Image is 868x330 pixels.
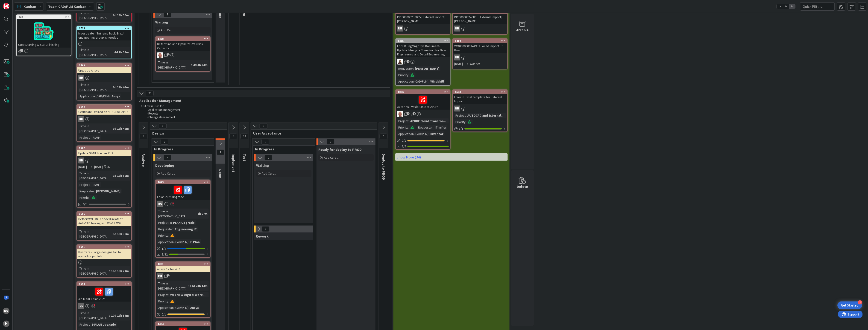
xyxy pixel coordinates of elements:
[396,90,450,110] div: 1036Autodesk Vault Basic to Azure
[397,111,403,117] img: RK
[191,62,192,67] span: :
[188,239,189,244] span: :
[397,26,403,32] div: RH
[77,212,131,226] div: 1666BetterWMF still needed in latest AutoCAD tooling and Win11 OS?
[78,94,110,99] div: Application (CAD/PLM)
[77,249,131,259] div: Illustrate - Large designs fail to upload or publish
[77,75,131,81] div: RH
[76,146,132,208] a: 1667Update SIMIT license 11.3RH[DATE][DATE]2MTime in [GEOGRAPHIC_DATA]:9d 18h 56mProject:-RUN-Req...
[3,308,9,314] div: RS
[453,90,507,94] div: 1573
[188,305,189,310] span: :
[327,139,334,145] span: 0
[146,91,154,96] span: 26
[77,26,131,30] div: 1726
[140,134,147,139] span: 2
[112,50,113,55] span: :
[156,201,210,207] div: RS
[76,211,132,241] a: 1666BetterWMF still needed in latest AutoCAD tooling and Win11 OS?Time in [GEOGRAPHIC_DATA]:9d 19...
[109,268,110,273] span: :
[111,85,111,90] span: :
[157,299,168,304] div: Priority
[78,82,111,92] div: Time in [GEOGRAPHIC_DATA]
[407,112,410,115] span: 7
[256,163,269,168] span: Waiting
[157,201,163,207] div: RS
[189,305,200,310] div: Ansys
[428,79,429,84] span: :
[229,134,237,139] span: 4
[152,131,221,135] span: Design
[396,138,450,143] div: 0/1
[454,26,460,32] div: RH
[78,116,84,122] div: RH
[167,274,170,277] span: 1
[111,13,111,18] span: :
[156,37,210,41] div: 1468
[453,39,507,53] div: 1409WO0000000344953 | Acad Import | P. Baart
[155,261,211,318] a: 1351Ansys 17 for W11RHTime in [GEOGRAPHIC_DATA]:11d 23h 14mProject:W11 New Digital Work...Priorit...
[196,211,209,216] div: 1h 27m
[3,321,9,327] div: H
[141,154,146,167] span: Analyse
[429,131,445,136] div: Inventor
[453,26,507,32] div: RH
[144,112,388,115] li: Reports
[111,231,130,236] div: 9d 19h 38m
[217,149,224,155] span: 1
[139,104,388,108] p: This flow is used for:
[858,300,862,304] div: 2
[168,299,169,304] span: :
[78,229,111,239] div: Time in [GEOGRAPHIC_DATA]
[77,63,131,67] div: 1669
[78,189,94,194] div: Requester
[95,189,122,194] div: [PERSON_NAME]
[155,163,174,168] span: Developing
[158,322,210,326] div: 1434
[77,158,131,164] div: RH
[156,180,210,200] div: 1649Eplan 2025 upgrade
[218,169,223,178] span: Done
[409,118,447,123] div: AZURE Cloud Transfor...
[189,283,209,288] div: 11d 23h 14m
[78,164,87,169] span: [DATE]
[167,53,170,56] span: 1
[428,131,429,136] span: :
[408,72,409,77] span: :
[76,244,132,278] a: 1651Illustrate - Large designs fail to upload or publishTime in [GEOGRAPHIC_DATA]:10d 18h 24m
[77,212,131,216] div: 1666
[78,47,112,57] div: Time in [GEOGRAPHIC_DATA]
[395,38,451,86] a: 1465For HD EngMngdSys Document- Update Lifecycle Transition for Basic Engineering and Detail Engi...
[454,119,466,124] div: Priority
[396,39,450,43] div: 1465
[76,104,132,142] a: 1668Cerificate Expired on NL-SCH01-AP15RHTime in [GEOGRAPHIC_DATA]:9d 18h 48mProject:-RUN-
[79,64,131,67] div: 1669
[455,90,507,94] div: 1573
[396,14,450,24] div: INC000000250065 | External Import | [PERSON_NAME]
[3,3,9,9] img: Visit kanbanzone.com
[417,125,433,130] div: Requester
[318,147,362,152] span: Ready for deploy to PROD
[111,13,130,18] div: 3d 19h 50m
[78,135,90,140] div: Project
[396,59,450,65] div: KM
[459,126,463,131] span: 1 / 1
[162,312,166,317] span: 0 / 1
[78,158,84,164] div: RH
[429,79,445,84] div: Windchill
[78,182,90,187] div: Project
[262,171,276,175] span: Add Card...
[90,322,117,327] div: E-PLAN Upgrade
[453,106,507,112] div: RH
[78,10,111,20] div: Time in [GEOGRAPHIC_DATA]
[256,234,269,238] span: Rework
[111,85,130,90] div: 9d 17h 48m
[161,28,176,32] span: Add Card...
[454,106,460,112] div: RH
[77,286,131,302] div: XPLM for Eplan 2025
[454,61,463,66] span: [DATE]
[255,147,309,151] span: In Progress
[77,116,131,122] div: RH
[78,266,109,276] div: Time in [GEOGRAPHIC_DATA]
[19,15,71,19] div: 946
